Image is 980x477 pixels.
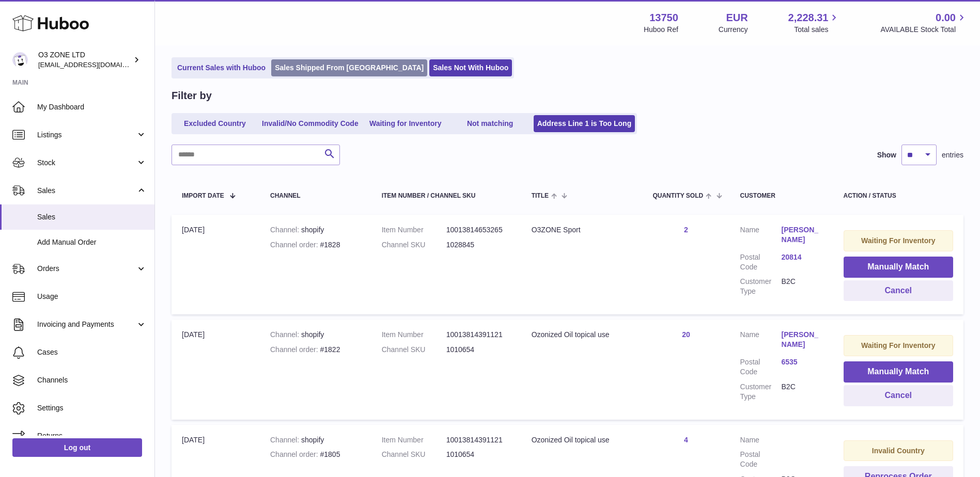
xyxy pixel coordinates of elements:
[172,320,260,419] td: [DATE]
[446,330,511,340] dd: 10013814391121
[270,240,361,250] div: #1828
[382,435,446,445] dt: Item Number
[684,226,688,234] a: 2
[844,361,953,383] button: Manually Match
[270,330,301,339] strong: Channel
[446,225,511,235] dd: 10013814653265
[861,341,935,349] strong: Waiting For Inventory
[382,240,446,250] dt: Channel SKU
[740,225,782,247] dt: Name
[880,25,968,35] span: AVAILABLE Stock Total
[782,382,823,402] dd: B2C
[37,237,147,247] span: Add Manual Order
[38,50,131,70] div: O3 ZONE LTD
[382,225,446,235] dt: Item Number
[382,450,446,459] dt: Channel SKU
[649,11,678,25] strong: 13750
[861,236,935,245] strong: Waiting For Inventory
[844,193,953,199] div: Action / Status
[682,330,690,339] a: 20
[270,450,320,458] strong: Channel order
[37,186,136,196] span: Sales
[270,241,320,249] strong: Channel order
[12,438,142,457] a: Log out
[740,357,782,377] dt: Postal Code
[740,450,782,469] dt: Postal Code
[37,320,136,329] span: Invoicing and Payments
[270,330,361,340] div: shopify
[174,115,256,132] a: Excluded Country
[270,436,301,444] strong: Channel
[446,240,511,250] dd: 1028845
[788,11,829,25] span: 2,228.31
[270,450,361,459] div: #1805
[872,447,925,455] strong: Invalid Country
[271,59,427,76] a: Sales Shipped From [GEOGRAPHIC_DATA]
[270,193,361,199] div: Channel
[532,435,632,445] div: Ozonized Oil topical use
[449,115,532,132] a: Not matching
[172,215,260,314] td: [DATE]
[740,252,782,272] dt: Postal Code
[382,330,446,340] dt: Item Number
[37,102,147,112] span: My Dashboard
[844,280,953,301] button: Cancel
[740,382,782,402] dt: Customer Type
[794,25,840,35] span: Total sales
[182,193,224,199] span: Import date
[270,435,361,445] div: shopify
[382,193,511,199] div: Item Number / Channel SKU
[782,357,823,367] a: 6535
[270,225,361,235] div: shopify
[684,436,688,444] a: 4
[726,11,748,25] strong: EUR
[644,25,678,35] div: Huboo Ref
[37,158,136,168] span: Stock
[844,385,953,406] button: Cancel
[12,52,28,68] img: hello@o3zoneltd.co.uk
[532,193,549,199] span: Title
[382,345,446,355] dt: Channel SKU
[37,130,136,140] span: Listings
[740,277,782,296] dt: Customer Type
[719,25,748,35] div: Currency
[270,345,320,354] strong: Channel order
[37,403,147,413] span: Settings
[38,60,152,69] span: [EMAIL_ADDRESS][DOMAIN_NAME]
[37,264,136,274] span: Orders
[37,292,147,301] span: Usage
[532,225,632,235] div: O3ZONE Sport
[37,431,147,441] span: Returns
[782,252,823,262] a: 20814
[37,212,147,222] span: Sales
[782,330,823,349] a: [PERSON_NAME]
[844,257,953,278] button: Manually Match
[446,435,511,445] dd: 10013814391121
[740,435,782,445] dt: Name
[446,345,511,355] dd: 1010654
[270,345,361,355] div: #1822
[782,277,823,296] dd: B2C
[270,226,301,234] strong: Channel
[37,375,147,385] span: Channels
[740,193,823,199] div: Customer
[446,450,511,459] dd: 1010654
[429,59,512,76] a: Sales Not With Huboo
[364,115,447,132] a: Waiting for Inventory
[532,330,632,340] div: Ozonized Oil topical use
[782,225,823,245] a: [PERSON_NAME]
[174,59,269,76] a: Current Sales with Huboo
[740,330,782,352] dt: Name
[172,89,212,103] h2: Filter by
[880,11,968,35] a: 0.00 AVAILABLE Stock Total
[788,11,841,35] a: 2,228.31 Total sales
[942,150,963,160] span: entries
[652,193,703,199] span: Quantity Sold
[936,11,956,25] span: 0.00
[258,115,362,132] a: Invalid/No Commodity Code
[534,115,635,132] a: Address Line 1 is Too Long
[877,150,896,160] label: Show
[37,347,147,357] span: Cases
